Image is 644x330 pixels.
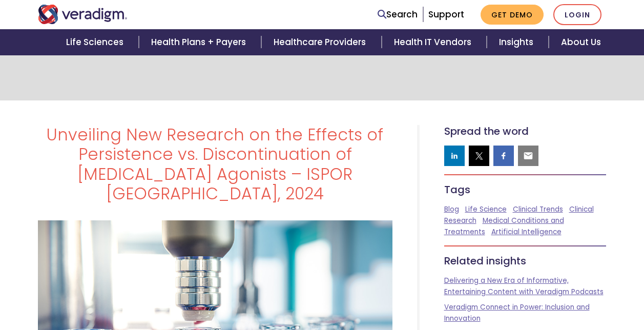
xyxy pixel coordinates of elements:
[553,4,601,25] a: Login
[444,204,594,225] a: Clinical Research
[261,29,381,55] a: Healthcare Providers
[474,151,484,161] img: twitter sharing button
[444,302,590,323] a: Veradigm Connect in Power: Inclusion and Innovation
[38,125,392,204] h1: Unveiling New Research on the Effects of Persistence vs. Discontinuation of [MEDICAL_DATA] Agonis...
[549,29,613,55] a: About Us
[523,151,533,161] img: email sharing button
[139,29,261,55] a: Health Plans + Payers
[444,204,459,214] a: Blog
[444,183,607,196] h5: Tags
[444,125,607,137] h5: Spread the word
[444,216,564,237] a: Medical Conditions and Treatments
[491,227,562,237] a: Artificial Intelligence
[444,276,604,297] a: Delivering a New Era of Informative, Entertaining Content with Veradigm Podcasts
[444,255,607,267] h5: Related insights
[498,151,509,161] img: facebook sharing button
[513,204,563,214] a: Clinical Trends
[54,29,139,55] a: Life Sciences
[487,29,549,55] a: Insights
[382,29,487,55] a: Health IT Vendors
[378,8,418,22] a: Search
[38,5,128,24] img: Veradigm logo
[449,151,460,161] img: linkedin sharing button
[465,204,507,214] a: Life Science
[428,8,464,20] a: Support
[481,5,544,25] a: Get Demo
